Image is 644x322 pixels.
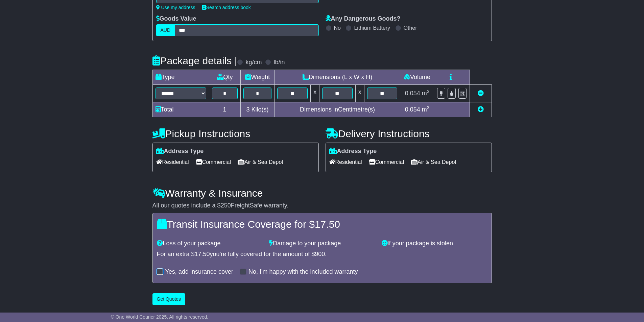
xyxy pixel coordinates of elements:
td: x [311,85,319,102]
td: Volume [400,70,434,85]
div: All our quotes include a $ FreightSafe warranty. [152,202,492,209]
label: No [334,25,341,31]
div: Damage to your package [266,240,378,247]
td: Qty [209,70,240,85]
span: Residential [329,157,362,167]
label: AUD [156,24,175,36]
span: 17.50 [195,251,210,257]
h4: Delivery Instructions [326,128,492,139]
span: 17.50 [315,219,340,230]
span: Residential [156,157,189,167]
span: 3 [246,106,249,113]
span: Commercial [196,157,231,167]
a: Search address book [202,5,251,10]
label: Other [404,25,417,31]
h4: Package details | [152,55,237,66]
td: Dimensions (L x W x H) [275,70,400,85]
td: Weight [240,70,275,85]
label: Goods Value [156,15,196,23]
label: No, I'm happy with the included warranty [248,268,358,276]
a: Use my address [156,5,195,10]
div: If your package is stolen [378,240,491,247]
label: Address Type [156,148,204,155]
td: Dimensions in Centimetre(s) [275,102,400,117]
td: Type [152,70,209,85]
sup: 3 [427,105,430,110]
span: Commercial [369,157,404,167]
span: 250 [221,202,231,209]
a: Remove this item [478,90,484,97]
td: x [355,85,364,102]
td: Kilo(s) [240,102,275,117]
label: kg/cm [245,59,262,66]
span: m [422,90,430,97]
label: Address Type [329,148,377,155]
a: Add new item [478,106,484,113]
label: Any Dangerous Goods? [326,15,401,23]
td: Total [152,102,209,117]
span: © One World Courier 2025. All rights reserved. [111,314,209,320]
button: Get Quotes [152,293,186,305]
span: 900 [315,251,325,257]
span: Air & Sea Depot [238,157,283,167]
span: Air & Sea Depot [411,157,456,167]
span: 0.054 [405,106,420,113]
div: Loss of your package [153,240,266,247]
label: lb/in [273,59,285,66]
span: m [422,106,430,113]
h4: Pickup Instructions [152,128,319,139]
td: 1 [209,102,240,117]
h4: Warranty & Insurance [152,188,492,199]
label: Yes, add insurance cover [165,268,233,276]
h4: Transit Insurance Coverage for $ [157,219,487,230]
div: For an extra $ you're fully covered for the amount of $ . [157,251,487,258]
label: Lithium Battery [354,25,390,31]
sup: 3 [427,89,430,94]
span: 0.054 [405,90,420,97]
